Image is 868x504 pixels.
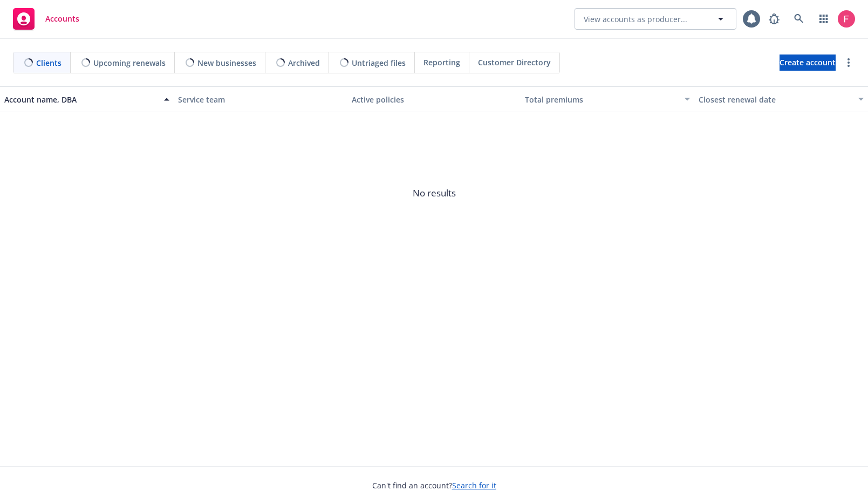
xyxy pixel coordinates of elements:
[478,57,551,68] span: Customer Directory
[699,94,852,105] div: Closest renewal date
[45,15,79,23] span: Accounts
[178,94,343,105] div: Service team
[763,8,785,30] a: Report a Bug
[423,57,460,68] span: Reporting
[174,86,347,112] button: Service team
[521,86,694,112] button: Total premiums
[36,57,61,69] span: Clients
[780,55,836,71] a: Create account
[842,56,855,69] a: more
[93,57,166,69] span: Upcoming renewals
[813,8,835,30] a: Switch app
[788,8,810,30] a: Search
[4,94,158,105] div: Account name, DBA
[352,94,517,105] div: Active policies
[525,94,678,105] div: Total premiums
[838,10,855,28] img: photo
[780,52,836,73] span: Create account
[197,57,256,69] span: New businesses
[288,57,320,69] span: Archived
[9,4,84,34] a: Accounts
[347,86,521,112] button: Active policies
[694,86,868,112] button: Closest renewal date
[352,57,406,69] span: Untriaged files
[584,13,687,25] span: View accounts as producer...
[452,480,496,491] a: Search for it
[372,480,496,491] span: Can't find an account?
[575,8,736,30] button: View accounts as producer...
